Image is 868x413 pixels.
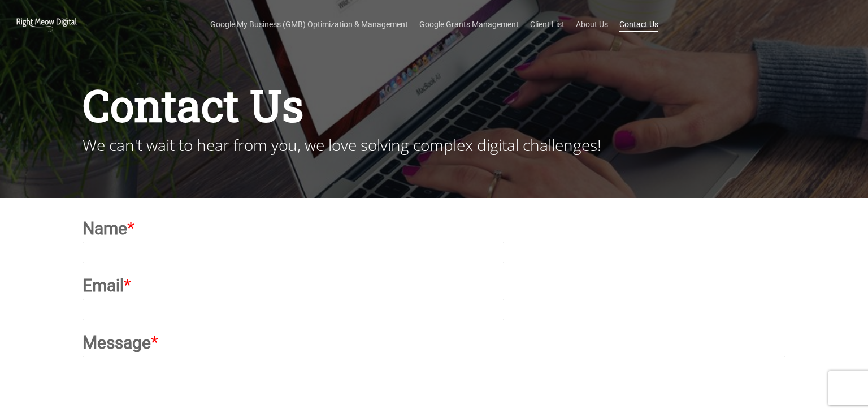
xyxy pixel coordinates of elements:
label: Email [83,274,786,296]
a: About Us [576,19,608,30]
label: Message [83,332,786,354]
a: Client List [530,19,565,30]
a: Contact Us [619,19,658,30]
span: We can't wait to hear from you, we love solving complex digital challenges! [83,134,601,156]
label: Name [83,217,786,239]
h1: Contact Us [83,78,786,132]
a: Google My Business (GMB) Optimization & Management [210,19,408,30]
a: Google Grants Management [419,19,519,30]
